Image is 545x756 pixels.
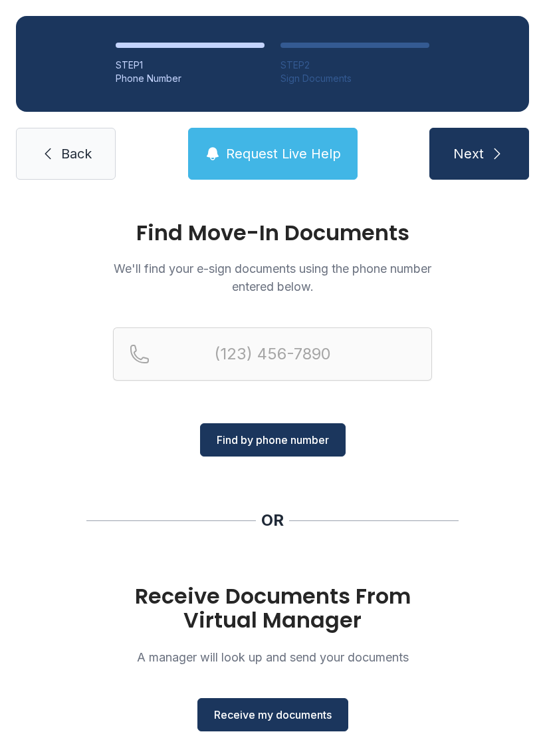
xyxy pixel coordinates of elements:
[113,222,432,244] h1: Find Move-In Documents
[116,72,265,85] div: Phone Number
[113,648,432,666] p: A manager will look up and send your documents
[116,59,265,72] div: STEP 1
[261,510,284,531] div: OR
[113,584,432,632] h1: Receive Documents From Virtual Manager
[113,327,432,381] input: Reservation phone number
[280,59,429,72] div: STEP 2
[280,72,429,85] div: Sign Documents
[61,144,92,163] span: Back
[217,432,329,448] span: Find by phone number
[226,144,341,163] span: Request Live Help
[214,707,332,723] span: Receive my documents
[453,144,484,163] span: Next
[113,260,432,295] p: We'll find your e-sign documents using the phone number entered below.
